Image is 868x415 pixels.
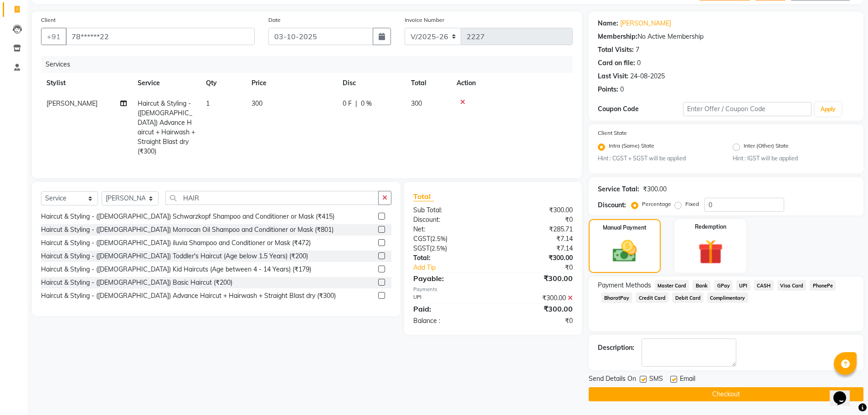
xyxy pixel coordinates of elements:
[406,225,493,234] div: Net:
[598,129,627,137] label: Client State
[41,28,67,45] button: +91
[744,142,789,153] label: Inter (Other) State
[636,292,668,303] span: Credit Card
[736,280,750,291] span: UPI
[451,73,573,93] th: Action
[683,102,812,116] input: Enter Offer / Coupon Code
[589,374,636,385] span: Send Details On
[693,280,710,291] span: Bank
[605,237,644,265] img: _cash.svg
[41,278,232,287] div: Haircut & Styling - ([DEMOGRAPHIC_DATA]) Basic Haircut (₹200)
[165,191,379,205] input: Search or Scan
[200,73,246,93] th: Qty
[413,244,430,252] span: SGST
[406,263,507,272] a: Add Tip
[41,212,334,221] div: Haircut & Styling - ([DEMOGRAPHIC_DATA]) Schwarzkopf Shampoo and Conditioner or Mask (₹415)
[630,72,665,81] div: 24-08-2025
[355,99,357,108] span: |
[41,238,311,248] div: Haircut & Styling - ([DEMOGRAPHIC_DATA]) iluvia Shampoo and Conditioner or Mask (₹472)
[714,280,733,291] span: GPay
[655,280,689,291] span: Master Card
[672,292,704,303] span: Debit Card
[138,99,195,155] span: Haircut & Styling - ([DEMOGRAPHIC_DATA]) Advance Haircut + Hairwash + Straight Blast dry (₹300)
[413,235,430,243] span: CGST
[680,374,695,385] span: Email
[41,73,132,93] th: Stylist
[777,280,806,291] span: Visa Card
[493,273,580,284] div: ₹300.00
[66,28,255,45] input: Search by Name/Mobile/Email/Code
[598,85,618,94] div: Points:
[41,291,336,301] div: Haircut & Styling - ([DEMOGRAPHIC_DATA]) Advance Haircut + Hairwash + Straight Blast dry (₹300)
[493,303,580,314] div: ₹300.00
[609,142,654,153] label: Intra (Same) State
[598,154,719,163] small: Hint : CGST + SGST will be applied
[41,16,56,24] label: Client
[406,253,493,263] div: Total:
[685,200,699,208] label: Fixed
[493,205,580,215] div: ₹300.00
[406,215,493,225] div: Discount:
[733,154,854,163] small: Hint : IGST will be applied
[337,73,406,93] th: Disc
[252,99,262,108] span: 300
[598,72,628,81] div: Last Visit:
[246,73,337,93] th: Price
[620,19,671,28] a: [PERSON_NAME]
[493,225,580,234] div: ₹285.71
[601,292,632,303] span: BharatPay
[636,45,639,55] div: 7
[642,200,671,208] label: Percentage
[598,32,854,41] div: No Active Membership
[42,56,580,73] div: Services
[695,223,726,231] label: Redemption
[830,379,859,406] iframe: chat widget
[598,19,618,28] div: Name:
[598,104,683,114] div: Coupon Code
[643,184,667,194] div: ₹300.00
[132,73,200,93] th: Service
[493,244,580,253] div: ₹7.14
[41,225,334,235] div: Haircut & Styling - ([DEMOGRAPHIC_DATA]) Morrocan Oil Shampoo and Conditioner or Mask (₹801)
[406,293,493,303] div: UPI
[406,73,451,93] th: Total
[620,85,624,94] div: 0
[707,292,748,303] span: Complimentary
[493,234,580,244] div: ₹7.14
[493,316,580,326] div: ₹0
[206,99,210,108] span: 1
[598,343,634,353] div: Description:
[508,263,580,272] div: ₹0
[598,184,639,194] div: Service Total:
[493,215,580,225] div: ₹0
[406,244,493,253] div: ( )
[431,245,445,252] span: 2.5%
[343,99,352,108] span: 0 F
[649,374,663,385] span: SMS
[589,387,863,401] button: Checkout
[268,16,281,24] label: Date
[432,235,446,242] span: 2.5%
[411,99,422,108] span: 300
[413,192,434,201] span: Total
[637,58,641,68] div: 0
[810,280,836,291] span: PhonePe
[754,280,774,291] span: CASH
[598,281,651,290] span: Payment Methods
[405,16,444,24] label: Invoice Number
[406,316,493,326] div: Balance :
[690,236,731,267] img: _gift.svg
[41,265,311,274] div: Haircut & Styling - ([DEMOGRAPHIC_DATA]) Kid Haircuts (Age between 4 - 14 Years) (₹179)
[598,45,634,55] div: Total Visits:
[493,253,580,263] div: ₹300.00
[406,205,493,215] div: Sub Total:
[406,273,493,284] div: Payable:
[598,58,635,68] div: Card on file:
[46,99,98,108] span: [PERSON_NAME]
[406,234,493,244] div: ( )
[413,286,572,293] div: Payments
[361,99,372,108] span: 0 %
[815,102,841,116] button: Apply
[493,293,580,303] div: ₹300.00
[41,251,308,261] div: Haircut & Styling - ([DEMOGRAPHIC_DATA]) Toddler's Haircut (Age below 1.5 Years) (₹200)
